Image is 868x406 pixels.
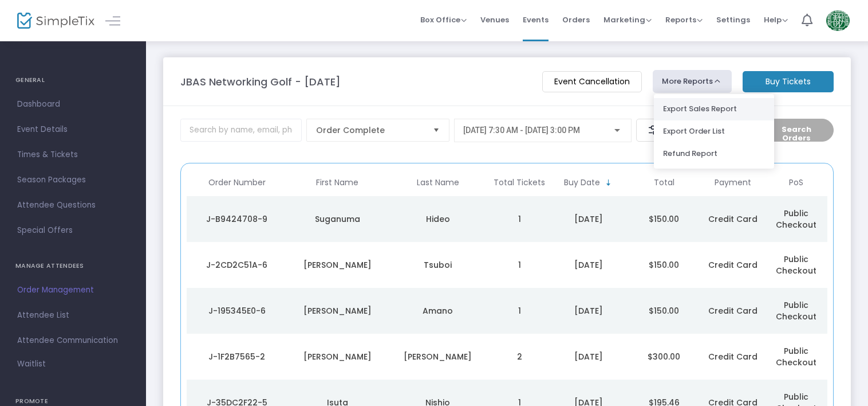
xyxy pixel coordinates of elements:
[626,288,702,334] td: $150.00
[208,178,266,188] span: Order Number
[290,213,385,225] div: Suganuma
[654,178,674,188] span: Total
[716,5,750,34] span: Settings
[554,213,624,225] div: 9/6/2025
[776,253,816,276] span: Public Checkout
[290,351,385,362] div: SATOSHI
[17,223,129,238] span: Special Offers
[789,178,803,188] span: PoS
[420,14,467,25] span: Box Office
[15,69,131,92] h4: GENERAL
[654,143,774,165] li: Refund Report
[390,213,486,225] div: Hideo
[390,351,486,362] div: NAKAMURA
[488,334,551,380] td: 2
[715,178,751,188] span: Payment
[488,169,551,196] th: Total Tickets
[480,5,509,34] span: Venues
[17,283,129,298] span: Order Management
[562,5,590,34] span: Orders
[180,74,341,89] m-panel-title: JBAS Networking Golf - [DATE]
[17,333,129,348] span: Attendee Communication
[417,178,459,188] span: Last Name
[190,213,285,225] div: J-B9424708-9
[463,126,580,135] span: [DATE] 7:30 AM - [DATE] 3:00 PM
[17,147,129,162] span: Times & Tickets
[708,305,757,317] span: Credit Card
[626,242,702,288] td: $150.00
[17,198,129,213] span: Attendee Questions
[390,305,486,317] div: Amano
[180,119,302,142] input: Search by name, email, phone, order number, ip address, or last 4 digits of card
[190,259,285,271] div: J-2CD2C51A-6
[564,178,600,188] span: Buy Date
[603,14,652,25] span: Marketing
[290,305,385,317] div: Natsuki
[648,124,660,136] img: filter
[17,122,129,137] span: Event Details
[654,120,774,143] li: Export Order List
[17,358,46,370] span: Waitlist
[316,178,358,188] span: First Name
[604,178,613,188] span: Sortable
[15,255,131,278] h4: MANAGE ATTENDEES
[390,259,486,271] div: Tsuboi
[290,259,385,271] div: Keisuke
[626,334,702,380] td: $300.00
[542,71,642,92] m-button: Event Cancellation
[17,308,129,323] span: Attendee List
[636,119,755,142] m-button: Advanced filters
[626,196,702,242] td: $150.00
[764,14,788,25] span: Help
[708,213,757,225] span: Credit Card
[776,345,816,368] span: Public Checkout
[554,305,624,317] div: 9/5/2025
[17,173,129,188] span: Season Packages
[488,242,551,288] td: 1
[665,14,703,25] span: Reports
[743,71,834,92] m-button: Buy Tickets
[776,208,816,231] span: Public Checkout
[17,97,129,112] span: Dashboard
[654,98,774,120] li: Export Sales Report
[554,259,624,271] div: 9/5/2025
[428,119,444,141] button: Select
[190,351,285,362] div: J-1F2B7565-2
[523,5,549,34] span: Events
[653,70,732,93] button: More Reports
[190,305,285,317] div: J-195345E0-6
[708,259,757,271] span: Credit Card
[488,288,551,334] td: 1
[488,196,551,242] td: 1
[708,351,757,362] span: Credit Card
[554,351,624,362] div: 9/4/2025
[316,124,424,136] span: Order Complete
[776,299,816,322] span: Public Checkout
